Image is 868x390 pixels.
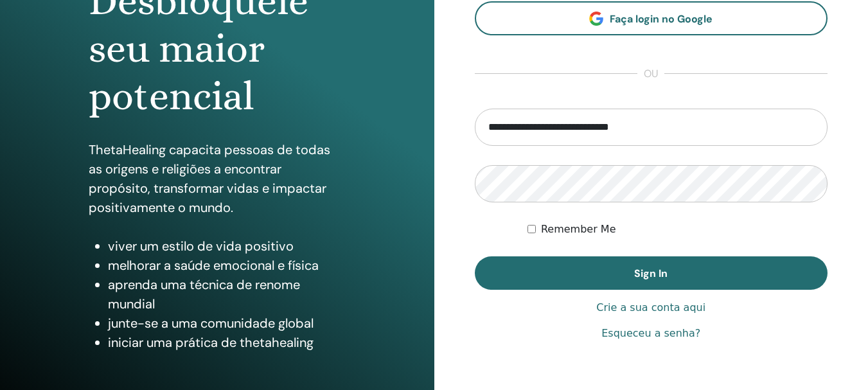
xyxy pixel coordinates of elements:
[108,256,346,275] li: melhorar a saúde emocional e física
[108,314,346,333] li: junte-se a uma comunidade global
[637,66,664,82] span: ou
[634,267,668,280] span: Sign In
[89,140,346,217] p: ThetaHealing capacita pessoas de todas as origens e religiões a encontrar propósito, transformar ...
[596,300,705,315] a: Crie a sua conta aqui
[475,1,828,35] a: Faça login no Google
[610,12,713,26] span: Faça login no Google
[108,236,346,256] li: viver um estilo de vida positivo
[601,326,700,341] a: Esqueceu a senha?
[541,222,616,237] label: Remember Me
[527,222,828,237] div: Keep me authenticated indefinitely or until I manually logout
[108,333,346,352] li: iniciar uma prática de thetahealing
[108,275,346,314] li: aprenda uma técnica de renome mundial
[475,256,828,290] button: Sign In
